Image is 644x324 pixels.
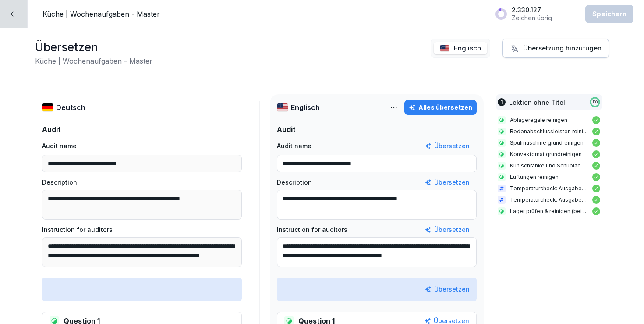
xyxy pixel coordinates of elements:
[291,102,320,113] p: Englisch
[42,9,160,19] p: Küche | Wochenaufgaben - Master
[585,5,633,23] button: Speichern
[510,43,602,53] div: Übersetzung hinzufügen
[510,173,588,181] p: Lüftungen reinigen
[510,207,588,215] p: Lager prüfen & reinigen (bei Verräumen von Ware oder Auffüllen)
[277,103,288,112] img: us.svg
[277,124,477,135] p: Audit
[510,116,588,124] p: Ablageregale reinigen
[510,185,588,192] p: Temperaturcheck: Ausgabetemperatur kalte Speisen
[592,9,626,19] div: Speichern
[42,225,113,235] p: Instruction for auditors
[42,103,53,112] img: de.svg
[409,103,472,112] div: Alles übersetzen
[42,178,77,187] p: Description
[35,39,152,56] h1: Übersetzen
[502,39,609,58] button: Übersetzung hinzufügen
[35,56,152,66] h2: Küche | Wochenaufgaben - Master
[440,45,449,52] img: us.svg
[56,102,85,113] p: Deutsch
[425,141,470,151] button: Übersetzen
[454,43,481,53] p: Englisch
[498,98,506,106] div: 1
[592,100,598,105] p: 100
[42,141,77,151] p: Audit name
[510,139,588,147] p: Spülmaschine grundreinigen
[509,98,565,107] p: Lektion ohne Titel
[404,100,477,115] button: Alles übersetzen
[491,3,577,25] button: 2.330.127Zeichen übrig
[277,225,347,235] p: Instruction for auditors
[512,14,552,22] p: Zeichen übrig
[425,225,470,235] button: Übersetzen
[42,124,242,135] p: Audit
[510,196,588,204] p: Temperaturcheck: Ausgabetemperatur heiße Speisen
[512,6,552,14] p: 2.330.127
[510,150,588,158] p: Konvektomat grundreinigen
[277,178,312,187] p: Description
[510,128,588,135] p: Bodenabschlussleisten reinigen
[425,178,470,187] button: Übersetzen
[510,162,588,170] p: Kühlschränke und Schubladen grundreinigen
[425,285,470,294] button: Übersetzen
[277,141,311,151] p: Audit name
